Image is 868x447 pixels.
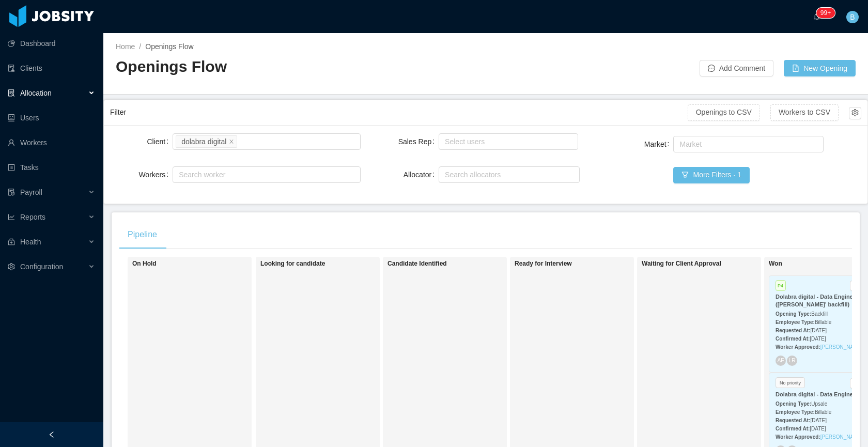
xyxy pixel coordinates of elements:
[813,13,820,20] i: icon: bell
[776,344,820,350] strong: Worker Approved:
[445,169,569,180] div: Search allocators
[700,60,773,76] button: icon: messageAdd Comment
[644,140,674,148] label: Market
[139,42,141,51] span: /
[145,42,193,51] span: Openings Flow
[776,377,805,388] span: No priority
[776,418,810,423] strong: Requested At:
[8,213,15,221] i: icon: line-chart
[777,358,784,364] span: AF
[8,263,15,270] i: icon: setting
[815,409,831,415] span: Billable
[784,60,856,76] button: icon: file-addNew Opening
[676,138,682,150] input: Market
[810,426,826,431] span: [DATE]
[810,328,826,333] span: [DATE]
[776,336,810,342] strong: Confirmed At:
[20,89,52,97] span: Allocation
[810,336,826,342] span: [DATE]
[398,137,439,146] label: Sales Rep
[116,42,135,51] a: Home
[176,168,181,181] input: Workers
[116,56,486,78] h2: Openings Flow
[776,294,858,307] strong: Dolabra digital - Data Engineer ([PERSON_NAME]' backfill)
[776,328,810,333] strong: Requested At:
[776,391,868,397] strong: Dolabra digital - Data Engineer 2/2
[229,138,234,145] i: icon: close
[679,139,813,149] div: Market
[776,401,811,407] strong: Opening Type:
[404,171,439,179] label: Allocator
[8,157,95,178] a: icon: profileTasks
[776,280,786,291] span: P4
[138,171,173,179] label: Workers
[776,434,820,440] strong: Worker Approved:
[815,319,831,325] span: Billable
[110,103,688,122] div: Filter
[119,220,165,249] div: Pipeline
[776,311,811,317] strong: Opening Type:
[8,132,95,153] a: icon: userWorkers
[515,260,659,268] h1: Ready for Interview
[849,107,861,119] button: icon: setting
[179,169,345,180] div: Search worker
[147,137,173,146] label: Client
[776,426,810,431] strong: Confirmed At:
[239,135,245,148] input: Client
[132,260,277,268] h1: On Hold
[388,260,532,268] h1: Candidate Identified
[820,344,863,350] a: [PERSON_NAME]
[820,434,863,440] a: [PERSON_NAME]
[8,238,15,245] i: icon: medicine-box
[181,136,226,147] div: dolabra digital
[260,260,405,268] h1: Looking for candidate
[8,189,15,196] i: icon: file-protect
[20,238,41,246] span: Health
[816,8,835,18] sup: 245
[776,319,815,325] strong: Employee Type:
[811,311,828,317] span: Backfill
[442,135,447,148] input: Sales Rep
[8,33,95,54] a: icon: pie-chartDashboard
[673,167,749,183] button: icon: filterMore Filters · 1
[8,89,15,97] i: icon: solution
[20,263,63,271] span: Configuration
[688,104,760,121] button: Openings to CSV
[442,168,447,181] input: Allocator
[176,135,237,148] li: dolabra digital
[810,418,826,423] span: [DATE]
[8,58,95,79] a: icon: auditClients
[20,188,42,196] span: Payroll
[850,11,855,23] span: B
[811,401,827,407] span: Upsale
[445,136,567,147] div: Select users
[770,104,839,121] button: Workers to CSV
[20,213,45,221] span: Reports
[642,260,786,268] h1: Waiting for Client Approval
[776,409,815,415] strong: Employee Type:
[8,107,95,128] a: icon: robotUsers
[788,358,795,364] span: LR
